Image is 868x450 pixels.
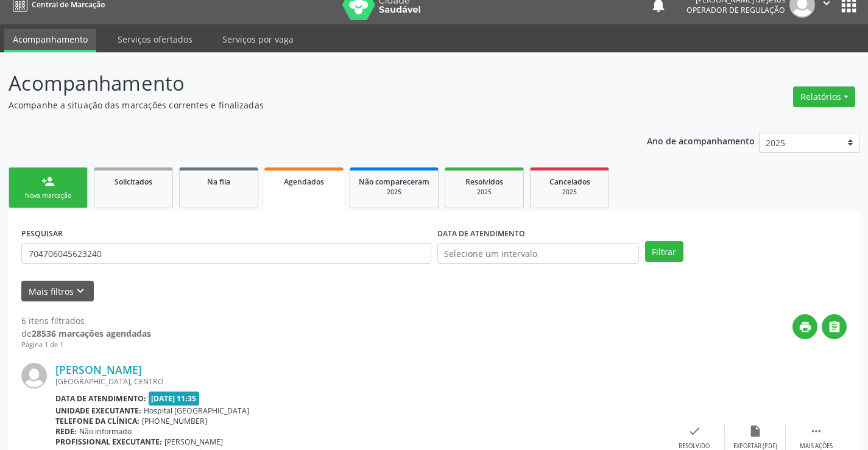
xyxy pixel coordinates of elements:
div: [GEOGRAPHIC_DATA], CENTRO [55,376,664,387]
button: Filtrar [645,241,683,262]
b: Rede: [55,426,77,437]
span: Operador de regulação [686,5,785,15]
button: print [792,314,817,339]
a: Acompanhamento [4,29,96,52]
label: PESQUISAR [21,224,63,243]
i:  [810,424,823,438]
div: Nova marcação [18,191,79,200]
div: Página 1 de 1 [21,340,151,350]
img: img [21,363,47,388]
b: Data de atendimento: [55,393,146,404]
input: Nome, CNS [21,243,431,264]
input: Selecione um intervalo [437,243,639,264]
div: person_add [41,175,55,188]
span: Cancelados [549,177,590,187]
span: Não compareceram [359,177,429,187]
p: Acompanhamento [9,68,604,99]
i:  [828,320,841,334]
i: insert_drive_file [749,424,762,438]
span: Solicitados [115,177,152,187]
a: Serviços por vaga [214,29,302,50]
div: 2025 [539,188,600,197]
i: keyboard_arrow_down [74,284,87,298]
button: Mais filtroskeyboard_arrow_down [21,281,94,302]
div: 2025 [454,188,515,197]
p: Acompanhe a situação das marcações correntes e finalizadas [9,99,604,111]
p: Ano de acompanhamento [647,133,755,148]
label: DATA DE ATENDIMENTO [437,224,525,243]
a: [PERSON_NAME] [55,363,142,376]
span: Agendados [284,177,324,187]
a: Serviços ofertados [109,29,201,50]
b: Telefone da clínica: [55,416,139,426]
span: [DATE] 11:35 [149,392,200,406]
b: Unidade executante: [55,406,141,416]
span: Na fila [207,177,230,187]
span: Resolvidos [465,177,503,187]
button:  [822,314,847,339]
div: 2025 [359,188,429,197]
span: Hospital [GEOGRAPHIC_DATA] [144,406,249,416]
strong: 28536 marcações agendadas [32,328,151,339]
span: Não informado [79,426,132,437]
span: [PHONE_NUMBER] [142,416,207,426]
span: [PERSON_NAME] [164,437,223,447]
div: de [21,327,151,340]
b: Profissional executante: [55,437,162,447]
i: print [799,320,812,334]
button: Relatórios [793,86,855,107]
i: check [688,424,701,438]
div: 6 itens filtrados [21,314,151,327]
